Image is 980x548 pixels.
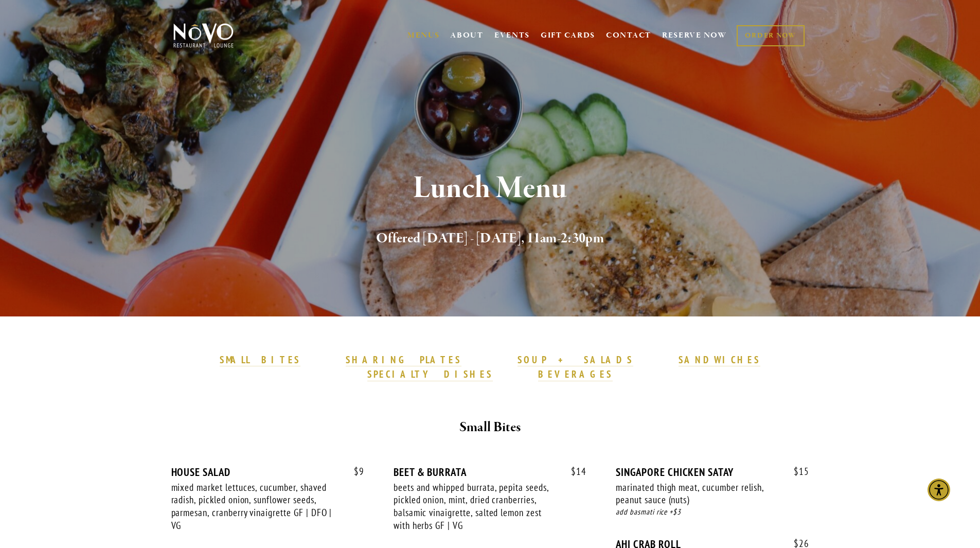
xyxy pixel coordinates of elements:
a: ABOUT [450,30,484,41]
strong: SOUP + SALADS [518,353,633,366]
div: SINGAPORE CHICKEN SATAY [616,466,809,479]
div: mixed market lettuces, cucumber, shaved radish, pickled onion, sunflower seeds, parmesan, cranber... [171,481,335,532]
img: Novo Restaurant &amp; Lounge [171,23,236,48]
div: HOUSE SALAD [171,466,364,479]
div: Accessibility Menu [928,479,950,501]
div: marinated thigh meat, cucumber relish, peanut sauce (nuts) [616,481,779,506]
span: 14 [561,466,586,478]
a: SMALL BITES [220,353,300,367]
a: GIFT CARDS [541,26,595,45]
span: $ [354,465,359,478]
h1: Lunch Menu [190,172,790,205]
strong: SMALL BITES [220,353,300,366]
span: $ [571,465,576,478]
div: add basmati rice +$3 [616,506,809,518]
strong: BEVERAGES [538,368,613,380]
a: SPECIALTY DISHES [367,368,493,381]
a: MENUS [407,30,440,41]
a: BEVERAGES [538,368,613,381]
a: RESERVE NOW [662,26,727,45]
div: BEET & BURRATA [394,466,586,479]
strong: SHARING PLATES [346,353,461,366]
div: beets and whipped burrata, pepita seeds, pickled onion, mint, dried cranberries, balsamic vinaigr... [394,481,557,532]
h2: Offered [DATE] - [DATE], 11am-2:30pm [190,228,790,250]
a: SHARING PLATES [346,353,461,367]
a: SANDWICHES [679,353,761,367]
span: 9 [344,466,364,478]
a: EVENTS [494,30,530,41]
a: SOUP + SALADS [518,353,633,367]
a: ORDER NOW [737,25,804,46]
span: 15 [783,466,809,478]
strong: SANDWICHES [679,353,761,366]
span: $ [794,465,799,478]
a: CONTACT [606,26,651,45]
strong: SPECIALTY DISHES [367,368,493,380]
strong: Small Bites [459,418,521,436]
